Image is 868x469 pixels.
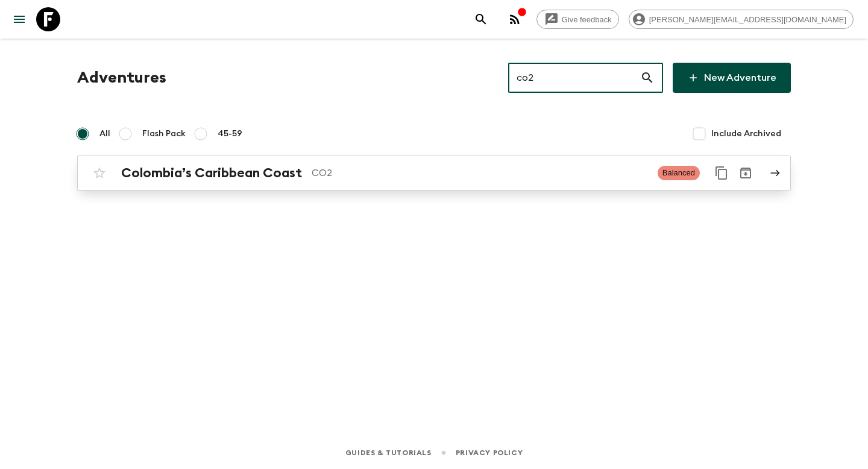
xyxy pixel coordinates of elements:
button: menu [7,7,31,31]
a: Privacy Policy [456,446,523,459]
span: Include Archived [711,128,781,140]
button: search adventures [469,7,493,31]
h1: Adventures [77,66,166,90]
span: Flash Pack [142,128,186,140]
div: [PERSON_NAME][EMAIL_ADDRESS][DOMAIN_NAME] [629,10,854,29]
a: New Adventure [673,63,791,93]
a: Colombia’s Caribbean CoastCO2BalancedDuplicate for 45-59Archive [77,156,791,190]
h2: Colombia’s Caribbean Coast [121,165,302,181]
span: All [99,128,110,140]
a: Guides & Tutorials [345,446,432,459]
span: Balanced [658,166,700,180]
span: [PERSON_NAME][EMAIL_ADDRESS][DOMAIN_NAME] [643,15,853,24]
a: Give feedback [536,10,619,29]
span: Give feedback [555,15,618,24]
input: e.g. AR1, Argentina [508,61,640,95]
span: 45-59 [218,128,242,140]
button: Duplicate for 45-59 [709,161,734,185]
p: CO2 [312,166,648,180]
button: Archive [734,161,758,185]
